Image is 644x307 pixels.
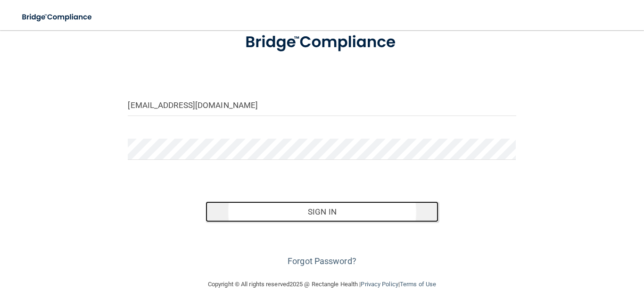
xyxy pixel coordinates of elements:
button: Sign In [206,201,438,222]
img: bridge_compliance_login_screen.278c3ca4.svg [229,22,416,63]
a: Privacy Policy [361,281,398,288]
img: bridge_compliance_login_screen.278c3ca4.svg [14,8,101,27]
a: Forgot Password? [288,256,356,266]
input: Email [128,95,516,116]
div: Copyright © All rights reserved 2025 @ Rectangle Health | | [150,269,494,299]
a: Terms of Use [400,281,436,288]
